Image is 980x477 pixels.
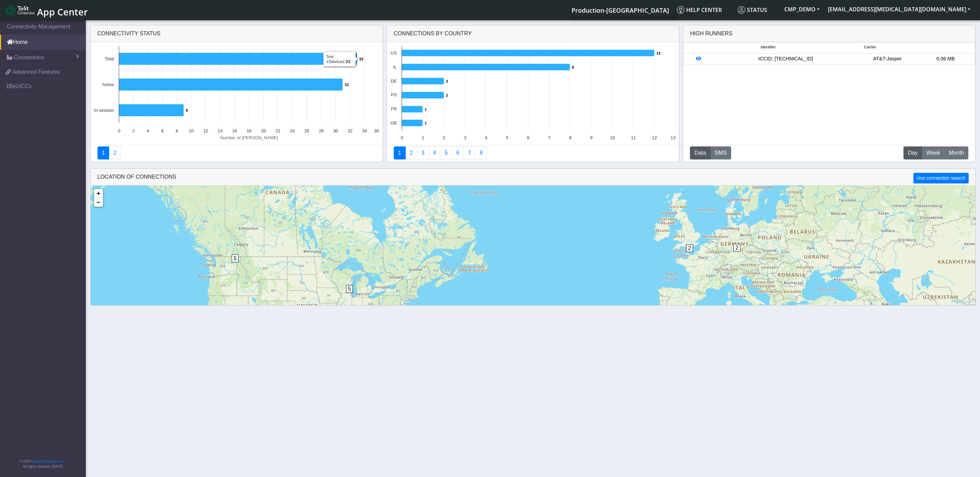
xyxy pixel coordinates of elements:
text: 30 [333,128,338,133]
span: 2 [734,244,741,252]
text: 6 [527,135,529,140]
text: 14 [218,128,222,133]
div: 0.06 MB [916,55,975,63]
text: 32 [347,128,352,133]
a: Deployment status [109,146,121,159]
a: Connections By Carrier [429,146,441,159]
text: In session [94,108,114,113]
text: Number of [PERSON_NAME] [220,135,278,140]
text: 9 [186,108,188,112]
a: Help center [674,3,735,17]
div: AT&T-Jasper [858,55,916,63]
span: App Center [37,5,88,18]
text: 10 [610,135,615,140]
text: 2 [443,135,445,140]
nav: Summary paging [97,146,376,159]
text: 0 [118,128,120,133]
text: 8 [175,128,178,133]
text: US [391,50,397,56]
text: 13 [670,135,675,140]
text: DE [391,79,397,84]
text: 1 [425,121,427,125]
img: logo-telit-cinterion-gw-new.png [5,5,34,16]
button: Month [944,146,968,159]
a: Carrier [405,146,417,159]
button: CMP_DEMO [780,3,824,15]
text: Active [102,82,114,87]
text: 11 [631,135,636,140]
text: 2 [132,128,135,133]
div: ICCID: [TECHNICAL_ID] [713,55,858,63]
nav: Summary paging [394,146,672,159]
span: Connections [14,53,44,62]
span: Advanced Features [12,68,60,76]
button: Week [922,146,945,159]
text: PS [391,92,397,97]
div: Connectivity status [91,25,383,42]
span: Day [908,149,918,157]
a: Usage by Carrier [440,146,452,159]
img: status.svg [738,6,745,14]
a: Telit IoT Solutions, Inc. [31,460,65,463]
span: Carrier [864,44,876,50]
a: Your current platform instance [571,3,669,17]
a: Status [735,3,780,17]
a: Not Connected for 30 days [475,146,487,159]
button: Use connection search [913,173,968,183]
a: Usage per Country [417,146,429,159]
text: IL [393,64,397,70]
text: 2 [446,93,448,97]
text: 10 [189,128,194,133]
a: Zoom out [94,198,103,207]
span: 5 [232,254,239,262]
text: FR [391,106,397,111]
a: App Center [5,3,87,17]
span: Help center [677,6,722,14]
text: 20 [261,128,266,133]
img: knowledge.svg [677,6,684,14]
span: Month [949,149,964,157]
text: 34 [362,128,367,133]
a: Zero Session [463,146,475,159]
span: 2 [686,244,693,252]
text: 12 [652,135,657,140]
text: 8 [572,65,574,69]
text: Total [104,56,114,61]
div: High Runners [690,29,733,38]
span: Identifier [761,44,776,50]
span: 5 [346,285,353,293]
text: 22 [275,128,280,133]
text: 5 [506,135,508,140]
text: GB [390,120,397,126]
span: Production-[GEOGRAPHIC_DATA] [572,6,669,14]
button: Day [903,146,922,159]
text: 0 [401,135,403,140]
a: 14 Days Trend [452,146,464,159]
button: Data [690,146,711,159]
div: 5 [232,254,239,275]
text: 26 [304,128,309,133]
text: 6 [161,128,163,133]
span: Week [926,149,940,157]
text: 31 [345,83,349,87]
text: 33 [359,57,363,61]
button: [EMAIL_ADDRESS][MEDICAL_DATA][DOMAIN_NAME] [824,3,975,15]
text: 1 [422,135,424,140]
button: SMS [710,146,731,159]
a: Connections By Country [394,146,406,159]
a: Connectivity status [97,146,109,159]
text: 1 [425,107,427,111]
text: 7 [548,135,550,140]
div: Connections By Country [387,25,679,42]
text: 18 [246,128,251,133]
text: 3 [464,135,466,140]
text: 8 [569,135,572,140]
text: 16 [232,128,237,133]
text: 9 [590,135,592,140]
text: 24 [290,128,295,133]
div: LOCATION OF CONNECTIONS [91,169,976,186]
text: 12 [656,51,660,55]
span: Status [738,6,767,14]
text: 36 [374,128,379,133]
text: 4 [147,128,149,133]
